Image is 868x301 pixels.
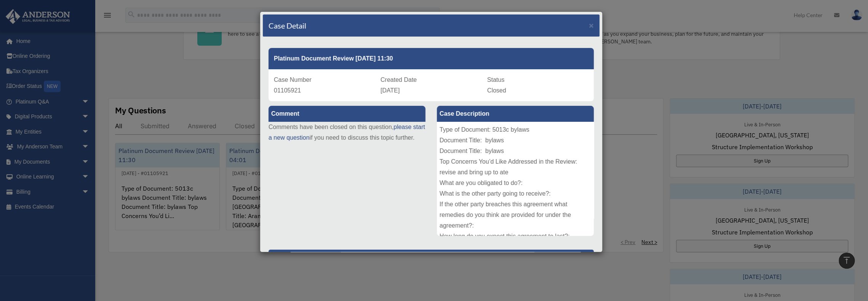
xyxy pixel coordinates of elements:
span: × [589,21,594,30]
p: Comments have been closed on this question, if you need to discuss this topic further. [269,122,425,143]
span: 01105921 [274,87,301,94]
p: [PERSON_NAME] Advisors [269,250,594,268]
span: Case Number [274,76,312,83]
span: [DATE] [380,87,400,94]
h4: Case Detail [269,20,306,31]
a: please start a new question [269,124,425,141]
span: Status [487,76,504,83]
span: Closed [487,87,506,94]
div: Platinum Document Review [DATE] 11:30 [269,48,594,69]
div: Type of Document: 5013c bylaws Document Title: bylaws Document Title: bylaws Top Concerns You’d L... [437,122,594,236]
label: Comment [269,106,425,122]
label: Case Description [437,106,594,122]
button: Close [589,21,594,29]
span: Created Date [380,76,417,83]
